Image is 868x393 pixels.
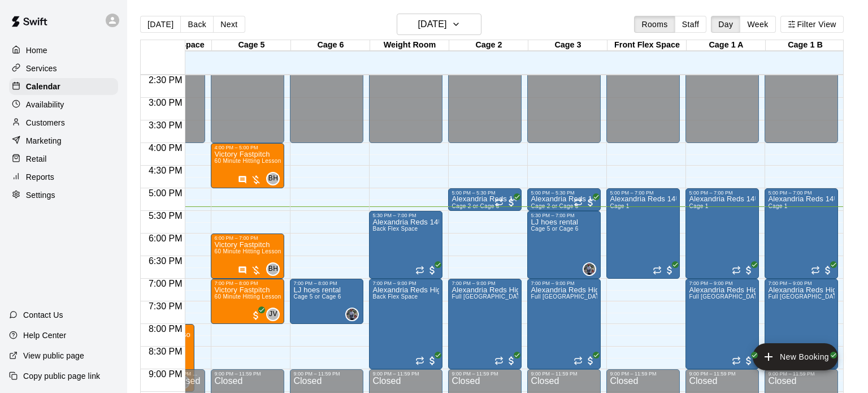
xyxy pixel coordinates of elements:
[768,280,835,286] div: 7:00 PM – 9:00 PM
[146,234,185,243] span: 6:00 PM
[213,16,245,33] button: Next
[266,172,280,185] div: Briana Harbison
[26,135,62,146] p: Marketing
[346,309,358,320] img: LJ Hoes
[372,226,418,232] span: Back Flex Space
[506,197,517,208] span: All customers have paid
[766,40,845,51] div: Cage 1 B
[634,16,675,33] button: Rooms
[214,248,295,254] span: 60 Minute Hitting Lesson (1:1)
[146,324,185,334] span: 8:00 PM
[250,310,262,321] span: All customers have paid
[268,173,278,184] span: BH
[26,81,60,92] p: Calendar
[26,99,64,110] p: Availability
[293,280,360,286] div: 7:00 PM – 8:00 PM
[372,213,439,218] div: 5:30 PM – 7:00 PM
[768,203,787,209] span: Cage 1
[238,175,247,184] svg: Has notes
[531,203,578,209] span: Cage 2 or Cage 3
[397,14,481,35] button: [DATE]
[146,279,185,288] span: 7:00 PM
[427,355,438,366] span: All customers have paid
[768,371,835,377] div: 9:00 PM – 11:59 PM
[9,169,118,185] a: Reports
[685,279,759,369] div: 7:00 PM – 9:00 PM: Alexandria Reds High School Teams
[372,280,439,286] div: 7:00 PM – 9:00 PM
[271,308,280,321] span: Jessica Vecchio
[610,203,629,209] span: Cage 1
[583,262,596,276] div: LJ Hoes
[9,60,118,77] a: Services
[527,279,601,369] div: 7:00 PM – 9:00 PM: Alexandria Reds High School Teams
[506,355,517,366] span: All customers have paid
[765,279,838,369] div: 7:00 PM – 9:00 PM: Alexandria Reds High School Teams
[146,143,185,153] span: 4:00 PM
[689,190,756,196] div: 5:00 PM – 7:00 PM
[653,266,662,275] span: Recurring event
[610,371,676,377] div: 9:00 PM – 11:59 PM
[372,293,418,300] span: Back Flex Space
[146,98,185,107] span: 3:00 PM
[664,265,675,276] span: All customers have paid
[418,16,446,32] h6: [DATE]
[9,150,118,167] a: Retail
[689,203,708,209] span: Cage 1
[9,78,118,95] div: Calendar
[610,190,676,196] div: 5:00 PM – 7:00 PM
[711,16,740,33] button: Day
[26,171,54,183] p: Reports
[372,371,439,377] div: 9:00 PM – 11:59 PM
[214,158,295,164] span: 60 Minute Hitting Lesson (1:1)
[531,226,578,232] span: Cage 5 or Cage 6
[146,369,185,379] span: 9:00 PM
[527,211,601,279] div: 5:30 PM – 7:00 PM: LJ hoes rental
[369,279,442,369] div: 7:00 PM – 9:00 PM: Alexandria Reds High School Teams
[9,96,118,113] a: Availability
[172,371,202,377] div: 9:00 PM – 11:59 PM
[9,42,118,59] div: Home
[146,188,185,198] span: 5:00 PM
[531,293,604,300] span: Full [GEOGRAPHIC_DATA]
[9,132,118,149] a: Marketing
[587,262,596,276] span: LJ Hoes
[266,262,280,276] div: Briana Harbison
[448,279,522,369] div: 7:00 PM – 9:00 PM: Alexandria Reds High School Teams
[269,309,277,320] span: JV
[531,213,597,218] div: 5:30 PM – 7:00 PM
[743,355,754,366] span: All customers have paid
[606,188,680,279] div: 5:00 PM – 7:00 PM: Alexandria Reds 14U Teams
[211,279,284,324] div: 7:00 PM – 8:00 PM: Victory Fastpitch
[689,293,762,300] span: Full [GEOGRAPHIC_DATA]
[689,280,756,286] div: 7:00 PM – 9:00 PM
[214,145,281,150] div: 4:00 PM – 5:00 PM
[238,266,247,275] svg: Has notes
[370,40,449,51] div: Weight Room
[427,265,438,276] span: All customers have paid
[452,371,518,377] div: 9:00 PM – 11:59 PM
[494,198,504,207] span: Recurring event
[452,293,525,300] span: Full [GEOGRAPHIC_DATA]
[768,190,835,196] div: 5:00 PM – 7:00 PM
[675,16,707,33] button: Staff
[146,211,185,221] span: 5:30 PM
[293,371,360,377] div: 9:00 PM – 11:59 PM
[211,234,284,279] div: 6:00 PM – 7:00 PM: 60 Minute Hitting Lesson (1:1)
[685,188,759,279] div: 5:00 PM – 7:00 PM: Alexandria Reds 14U Teams
[585,355,596,366] span: All customers have paid
[146,166,185,175] span: 4:30 PM
[26,153,47,165] p: Retail
[23,330,66,341] p: Help Center
[271,262,280,276] span: Briana Harbison
[23,309,63,321] p: Contact Us
[452,190,518,196] div: 5:00 PM – 5:30 PM
[452,203,499,209] span: Cage 2 or Cage 3
[26,189,55,201] p: Settings
[290,279,363,324] div: 7:00 PM – 8:00 PM: LJ hoes rental
[740,16,775,33] button: Week
[689,371,756,377] div: 9:00 PM – 11:59 PM
[212,40,291,51] div: Cage 5
[585,197,596,208] span: All customers have paid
